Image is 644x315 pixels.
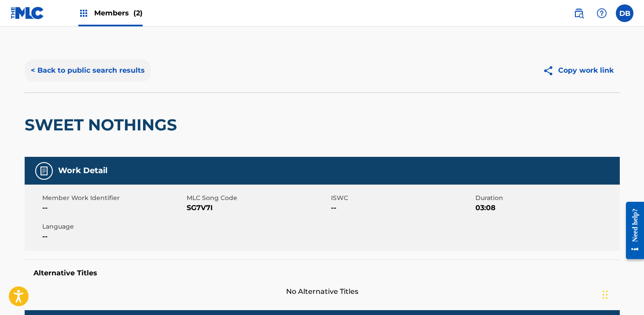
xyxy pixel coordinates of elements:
span: -- [42,231,184,242]
span: No Alternative Titles [25,286,620,297]
img: MLC Logo [11,7,44,19]
div: Drag [603,282,608,308]
button: < Back to public search results [25,59,151,82]
iframe: Chat Widget [600,273,644,315]
span: SG7V7I [187,203,329,213]
a: Public Search [570,4,588,22]
h5: Alternative Titles [33,269,611,278]
button: Copy work link [537,59,620,82]
img: Top Rightsholders [78,8,89,19]
span: ISWC [331,193,473,203]
span: -- [331,203,473,213]
span: Duration [475,193,618,203]
img: Work Detail [39,166,49,176]
h5: Work Detail [58,166,107,176]
iframe: Resource Center [619,195,644,266]
span: Member Work Identifier [42,193,184,203]
span: Members [94,8,143,18]
img: Copy work link [543,65,558,76]
div: Help [593,4,611,22]
img: search [574,8,584,19]
span: 03:08 [475,203,618,213]
span: (2) [133,9,143,17]
span: -- [42,203,184,213]
div: User Menu [616,4,633,22]
span: MLC Song Code [187,193,329,203]
span: Language [42,222,184,231]
h2: SWEET NOTHINGS [25,115,181,135]
img: help [596,8,607,19]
